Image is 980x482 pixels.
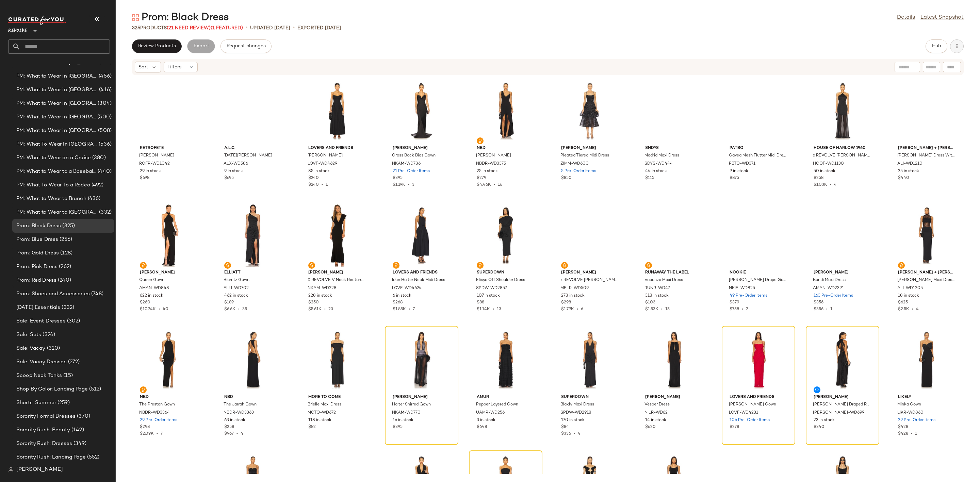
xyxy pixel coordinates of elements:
span: $2.5K [898,307,909,312]
span: 18 in stock [898,293,919,299]
button: Review Products [132,39,182,53]
span: (512) [88,385,101,393]
span: 21 Pre-Order Items [393,168,430,174]
span: ELLIATT [224,270,282,276]
img: SPDW-WD2918_V1.jpg [556,328,624,392]
span: The Jarrah Gown [224,402,257,408]
span: • [293,24,295,32]
span: $695 [224,175,234,181]
span: PM: What to Wear in [GEOGRAPHIC_DATA] [16,127,97,135]
span: $379 [730,300,739,306]
span: $340 [814,424,824,430]
span: A.L.C. [224,145,282,151]
span: NKIE-WD825 [729,285,755,292]
span: 1 [326,183,328,187]
img: svg%3e [226,263,230,267]
span: (332) [60,304,74,312]
span: 106 Pre-Order Items [730,417,770,423]
span: Shop By Color: Landing Page [16,385,88,393]
span: 40 [163,307,168,312]
span: $240 [308,175,319,181]
span: 325 [132,26,140,31]
span: SDYS-WD444 [644,161,673,167]
span: (536) [97,140,112,148]
span: Prom: Blue Dress [16,236,58,244]
img: AMAN-WD848_V1.jpg [134,204,203,267]
span: [PERSON_NAME] [393,145,451,151]
span: 170 in stock [561,417,585,423]
span: 6 in stock [393,293,411,299]
span: superdown [477,270,535,276]
span: (320) [46,345,60,352]
span: 16 in stock [393,417,413,423]
span: (272) [67,358,80,366]
span: Sale: Vacay Dresses [16,358,67,366]
span: ALI-WD1205 [897,285,923,292]
span: • [156,307,163,312]
span: 15 [665,307,670,312]
span: LIKR-WD860 [897,410,924,416]
span: (256) [58,236,72,244]
span: Runaway The Label [645,270,703,276]
span: [PERSON_NAME] [814,270,871,276]
div: Prom: Black Dress [132,11,229,24]
span: PBTO-WD371 [729,161,755,167]
span: $395 [393,424,403,430]
span: Halter Shirred Gown [392,402,431,408]
span: [PERSON_NAME] [814,394,871,400]
span: (324) [41,331,55,339]
span: 163 Pre-Order Items [814,293,853,299]
span: NKAM-WD770 [392,410,421,416]
span: RUNR-WD47 [644,285,670,292]
img: SHON-WD699_V1.jpg [808,328,877,392]
span: 44 in stock [645,168,667,174]
span: (440) [96,168,112,176]
span: [PERSON_NAME] + [PERSON_NAME] [898,270,956,276]
span: $298 [140,424,150,430]
a: Details [897,14,915,22]
span: [PERSON_NAME] [308,153,343,159]
img: svg%3e [478,263,482,267]
span: (304) [96,100,112,107]
span: $84 [561,424,569,430]
a: Latest Snapshot [920,14,964,22]
span: • [406,307,413,312]
span: (370) [76,413,90,420]
span: $356 [814,307,823,312]
span: $758 [730,307,739,312]
img: LOVF-WD4629_V1.jpg [303,79,372,143]
span: Lovers and Friends [730,394,787,400]
span: PM: What to Wear in [GEOGRAPHIC_DATA] [16,72,97,80]
span: AMAN-WD2391 [813,285,844,292]
span: • [405,183,412,187]
span: Prom: Gold Dress [16,249,59,257]
span: • [491,183,498,187]
span: [PERSON_NAME] [561,145,619,151]
span: [DATE] Essentials [16,304,60,312]
span: $4.46K [477,183,491,187]
span: 4 [834,183,837,187]
span: AMUR [477,394,535,400]
span: 118 in stock [308,417,331,423]
span: Idun Halter Neck Midi Dress [392,277,445,283]
span: (332) [98,209,112,216]
p: updated [DATE] [250,24,290,32]
span: Shorts: Summer [16,399,56,407]
span: $6.6K [224,307,235,312]
span: NBD [477,145,535,151]
span: (416) [98,86,112,94]
span: 14 in stock [645,417,666,423]
span: ELLI-WD702 [224,285,249,292]
img: svg%3e [141,263,145,267]
span: $82 [308,424,316,430]
span: Madrid Maxi Dress [644,153,679,159]
span: 318 in stock [645,293,669,299]
span: x REVOLVE [PERSON_NAME] Gown [813,153,871,159]
span: (142) [70,426,84,434]
span: NBDR-WD3363 [224,410,254,416]
img: svg%3e [132,14,139,21]
span: PM: What to Wear on a Cruise [16,154,91,162]
span: Prom: Black Dress [16,222,61,230]
span: Blakly Maxi Dress [560,402,594,408]
span: $1.14K [477,307,490,312]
